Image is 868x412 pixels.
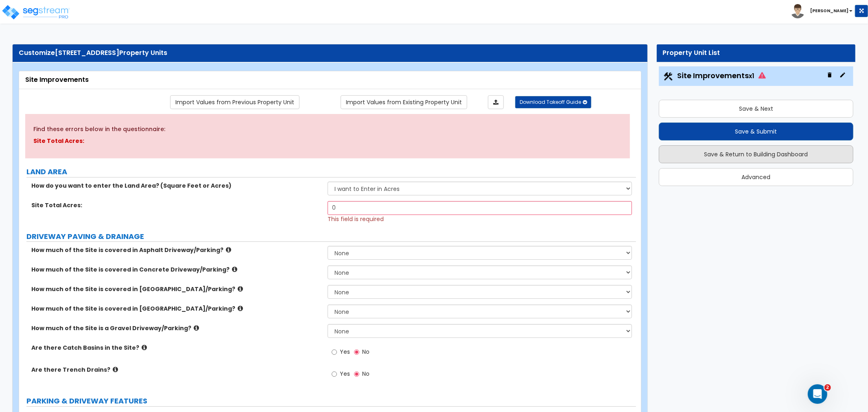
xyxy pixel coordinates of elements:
label: Are there Trench Drains? [31,366,321,374]
div: Customize Property Units [19,48,641,58]
span: No [362,348,370,356]
label: How much of the Site is covered in Concrete Driveway/Parking? [31,265,321,274]
i: click for more info! [238,305,243,311]
span: 2 [824,384,831,391]
div: Property Unit List [663,48,849,58]
input: Yes [332,348,337,357]
i: click for more info! [194,325,199,331]
span: No [362,370,370,378]
p: Site Total Acres: [33,136,622,146]
input: No [354,370,359,379]
span: Download Takeoff Guide [520,99,581,105]
b: [PERSON_NAME] [810,8,848,14]
span: This field is required [328,215,384,223]
img: avatar.png [791,4,805,18]
div: Site Improvements [25,75,635,85]
a: Import the dynamic attribute values from previous properties. [170,95,300,109]
iframe: Intercom live chat [808,384,827,404]
button: Save & Return to Building Dashboard [659,145,853,163]
h5: Find these errors below in the questionnaire: [33,126,622,132]
input: Yes [332,370,337,379]
small: x1 [749,72,754,80]
label: PARKING & DRIVEWAY FEATURES [26,396,636,406]
i: click for more info! [232,266,237,272]
span: Site Improvements [678,70,766,81]
span: Yes [340,348,350,356]
label: DRIVEWAY PAVING & DRAINAGE [26,231,636,242]
img: Construction.png [663,71,673,82]
button: Save & Submit [659,123,853,140]
i: click for more info! [142,344,147,351]
a: Import the dynamic attributes value through Excel sheet [488,95,504,109]
label: Site Total Acres: [31,201,321,209]
i: click for more info! [226,247,231,253]
label: Are there Catch Basins in the Site? [31,344,321,352]
input: No [354,348,359,357]
i: click for more info! [238,286,243,292]
img: logo_pro_r.png [1,4,70,20]
i: click for more info! [113,366,118,373]
label: How much of the Site is covered in [GEOGRAPHIC_DATA]/Parking? [31,285,321,293]
button: Advanced [659,168,853,186]
span: [STREET_ADDRESS] [55,48,119,57]
label: LAND AREA [26,167,636,177]
button: Save & Next [659,100,853,118]
label: How much of the Site is covered in [GEOGRAPHIC_DATA]/Parking? [31,305,321,313]
button: Download Takeoff Guide [515,96,591,108]
span: Yes [340,370,350,378]
label: How much of the Site is a Gravel Driveway/Parking? [31,324,321,332]
label: How do you want to enter the Land Area? (Square Feet or Acres) [31,182,321,190]
label: How much of the Site is covered in Asphalt Driveway/Parking? [31,246,321,254]
a: Import the dynamic attribute values from existing properties. [341,95,467,109]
